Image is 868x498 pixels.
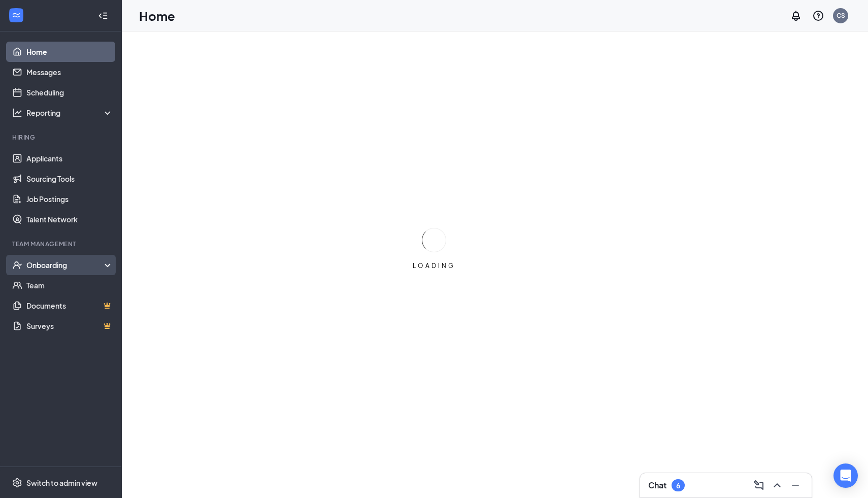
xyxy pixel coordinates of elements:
[26,295,113,316] a: DocumentsCrown
[676,481,680,490] div: 6
[837,11,845,20] div: CS
[787,477,804,493] button: Minimize
[789,479,802,491] svg: Minimize
[26,209,113,229] a: Talent Network
[833,463,858,488] div: Open Intercom Messenger
[26,42,113,62] a: Home
[769,477,785,493] button: ChevronUp
[26,316,113,336] a: SurveysCrown
[98,11,108,21] svg: Collapse
[648,480,666,491] h3: Chat
[26,260,105,270] div: Onboarding
[751,477,767,493] button: ComposeMessage
[26,108,114,118] div: Reporting
[26,169,113,189] a: Sourcing Tools
[26,82,113,103] a: Scheduling
[790,10,802,22] svg: Notifications
[12,478,22,488] svg: Settings
[753,479,765,491] svg: ComposeMessage
[26,478,97,488] div: Switch to admin view
[26,275,113,295] a: Team
[26,62,113,82] a: Messages
[409,261,459,270] div: LOADING
[11,10,21,20] svg: WorkstreamLogo
[771,479,783,491] svg: ChevronUp
[12,108,22,118] svg: Analysis
[26,148,113,169] a: Applicants
[12,240,111,248] div: Team Management
[12,133,111,142] div: Hiring
[12,260,22,270] svg: UserCheck
[139,7,175,24] h1: Home
[812,10,824,22] svg: QuestionInfo
[26,189,113,209] a: Job Postings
